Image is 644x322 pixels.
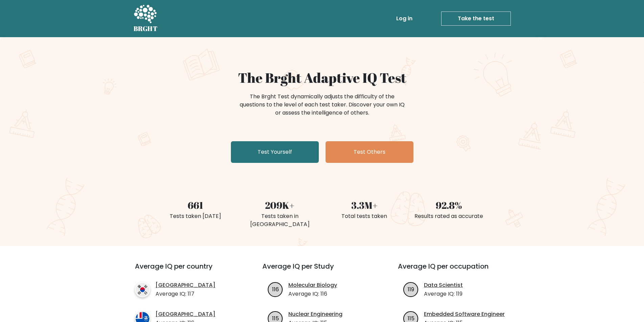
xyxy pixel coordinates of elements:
[326,212,403,220] div: Total tests taken
[242,198,318,212] div: 209K+
[411,198,487,212] div: 92.8%
[134,25,158,33] h5: BRGHT
[408,285,414,293] text: 119
[441,11,511,26] a: Take the test
[156,290,215,298] p: Average IQ: 117
[135,262,238,278] h3: Average IQ per country
[134,3,158,34] a: BRGHT
[157,70,487,86] h1: The Brght Adaptive IQ Test
[157,212,234,220] div: Tests taken [DATE]
[288,290,337,298] p: Average IQ: 116
[393,12,415,25] a: Log in
[135,282,150,297] img: country
[408,314,414,322] text: 115
[424,281,463,289] a: Data Scientist
[157,198,234,212] div: 661
[272,314,279,322] text: 115
[242,212,318,228] div: Tests taken in [GEOGRAPHIC_DATA]
[326,141,413,163] a: Test Others
[398,262,517,278] h3: Average IQ per occupation
[262,262,382,278] h3: Average IQ per Study
[156,310,215,318] a: [GEOGRAPHIC_DATA]
[272,285,279,293] text: 116
[424,290,463,298] p: Average IQ: 119
[288,281,337,289] a: Molecular Biology
[326,198,403,212] div: 3.3M+
[231,141,319,163] a: Test Yourself
[424,310,505,318] a: Embedded Software Engineer
[156,281,215,289] a: [GEOGRAPHIC_DATA]
[238,93,407,117] div: The Brght Test dynamically adjusts the difficulty of the questions to the level of each test take...
[288,310,342,318] a: Nuclear Engineering
[411,212,487,220] div: Results rated as accurate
